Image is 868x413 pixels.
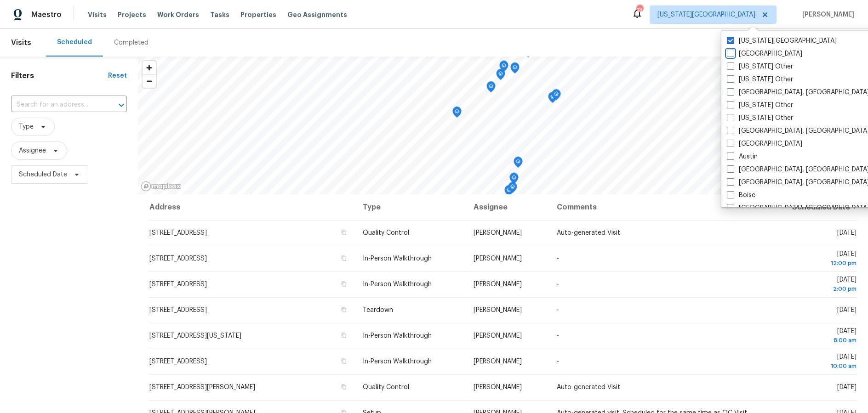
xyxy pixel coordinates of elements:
div: 8:00 am [769,336,857,345]
div: Map marker [509,173,519,187]
span: [PERSON_NAME] [474,333,522,339]
div: Reset [108,71,127,80]
span: [STREET_ADDRESS] [149,281,207,288]
label: Boise [727,191,755,200]
button: Copy Address [340,357,348,365]
label: [US_STATE] Other [727,113,793,123]
th: Scheduled Date ↑ [762,194,857,220]
div: Map marker [508,182,517,196]
th: Type [355,194,466,220]
span: In-Person Walkthrough [363,333,432,339]
label: [US_STATE] Other [727,62,793,71]
a: Mapbox homepage [141,181,181,192]
div: 13 [636,6,643,15]
span: [US_STATE][GEOGRAPHIC_DATA] [657,10,755,19]
div: Map marker [486,81,496,96]
span: Auto-generated Visit [557,230,620,236]
span: [DATE] [837,384,857,390]
span: - [557,281,559,288]
span: Tasks [210,11,229,18]
div: Map marker [504,185,514,199]
span: Teardown [363,307,393,313]
span: [DATE] [837,230,857,236]
span: Maestro [31,10,62,19]
button: Open [115,99,128,112]
span: Zoom out [143,75,156,88]
button: Zoom in [143,61,156,74]
span: In-Person Walkthrough [363,358,432,365]
span: [STREET_ADDRESS] [149,230,207,236]
span: [PERSON_NAME] [474,281,522,288]
div: 10:00 am [769,362,857,371]
div: Map marker [499,61,508,75]
span: [PERSON_NAME] [474,384,522,390]
span: In-Person Walkthrough [363,281,432,288]
div: Scheduled [57,38,92,47]
span: [DATE] [769,328,857,345]
div: 12:00 pm [769,259,857,268]
div: Completed [114,38,148,47]
span: Assignee [19,146,46,155]
span: [STREET_ADDRESS] [149,358,207,365]
div: Map marker [496,69,505,83]
span: [DATE] [769,251,857,268]
span: Auto-generated Visit [557,384,620,390]
div: Map marker [552,89,561,103]
span: Scheduled Date [19,170,67,179]
span: Visits [11,33,31,53]
div: Map marker [514,157,523,171]
label: [GEOGRAPHIC_DATA] [727,49,802,58]
span: [STREET_ADDRESS] [149,307,207,313]
div: Map marker [548,92,557,106]
span: [PERSON_NAME] [474,255,522,262]
button: Copy Address [340,228,348,237]
span: Visits [88,10,107,19]
span: Quality Control [363,384,409,390]
span: [PERSON_NAME] [474,307,522,313]
label: [GEOGRAPHIC_DATA] [727,139,802,148]
button: Zoom out [143,74,156,88]
input: Search for an address... [11,98,101,112]
div: 2:00 pm [769,284,857,294]
span: Type [19,122,34,131]
span: [PERSON_NAME] [474,358,522,365]
label: [US_STATE] Other [727,75,793,84]
button: Copy Address [340,383,348,391]
span: - [557,255,559,262]
th: Address [149,194,355,220]
span: - [557,358,559,365]
div: Map marker [452,107,462,121]
label: [US_STATE] Other [727,101,793,110]
button: Copy Address [340,254,348,262]
span: [PERSON_NAME] [799,10,854,19]
button: Copy Address [340,280,348,288]
span: Work Orders [157,10,199,19]
label: [US_STATE][GEOGRAPHIC_DATA] [727,36,837,45]
th: Comments [549,194,762,220]
span: Projects [118,10,146,19]
span: [STREET_ADDRESS][PERSON_NAME] [149,384,255,390]
button: Copy Address [340,306,348,314]
span: [PERSON_NAME] [474,230,522,236]
span: [DATE] [769,354,857,371]
span: [DATE] [837,307,857,313]
button: Copy Address [340,331,348,339]
canvas: Map [138,57,868,194]
div: Map marker [510,62,520,77]
span: [STREET_ADDRESS] [149,255,207,262]
h1: Filters [11,71,108,80]
span: [STREET_ADDRESS][US_STATE] [149,333,241,339]
span: Quality Control [363,230,409,236]
label: Austin [727,152,758,161]
span: [DATE] [769,277,857,294]
span: In-Person Walkthrough [363,255,432,262]
span: - [557,307,559,313]
span: Properties [240,10,276,19]
span: - [557,333,559,339]
th: Assignee [466,194,549,220]
span: Geo Assignments [287,10,347,19]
